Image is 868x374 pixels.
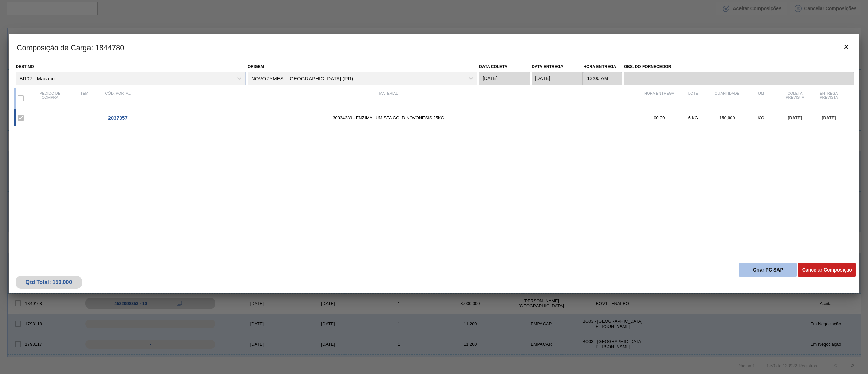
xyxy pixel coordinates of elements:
[758,115,764,120] span: KG
[135,115,643,120] span: 30034389 - ENZIMA LUMISTA GOLD NOVONESIS 25KG
[788,115,802,120] span: [DATE]
[479,64,507,69] label: Data coleta
[479,72,530,85] input: dd/mm/yyyy
[739,263,797,277] button: Criar PC SAP
[101,91,135,106] div: Cód. Portal
[624,62,854,72] label: Obs. do Fornecedor
[135,91,643,106] div: Material
[33,91,67,106] div: Pedido de compra
[642,91,676,106] div: Hora Entrega
[583,62,622,72] label: Hora Entrega
[532,64,563,69] label: Data entrega
[719,115,735,120] span: 150,000
[108,115,127,121] span: 2037357
[676,115,710,120] div: 6 KG
[778,91,812,106] div: Coleta Prevista
[710,91,744,106] div: Quantidade
[812,91,846,106] div: Entrega Prevista
[67,91,101,106] div: Item
[101,115,135,121] div: Ir para o Pedido
[532,72,583,85] input: dd/mm/yyyy
[642,115,676,120] div: 00:00
[9,34,860,60] h3: Composição de Carga : 1844780
[798,263,856,277] button: Cancelar Composição
[822,115,836,120] span: [DATE]
[248,64,264,69] label: Origem
[676,91,710,106] div: Lote
[21,279,77,285] div: Qtd Total: 150,000
[744,91,778,106] div: UM
[16,64,34,69] label: Destino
